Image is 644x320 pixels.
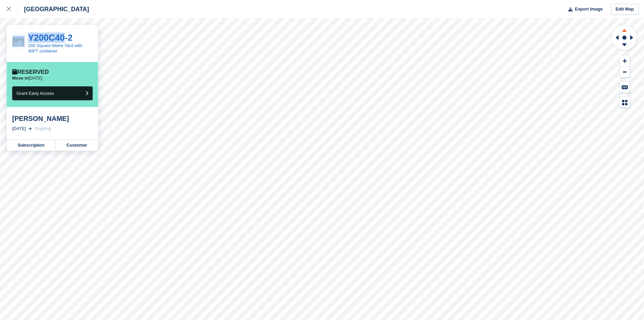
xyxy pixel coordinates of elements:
[13,36,24,47] img: birds%20eye%20view%20of%20yard%20and%20container.jpg
[17,91,54,96] span: Grant Early Access
[12,76,28,81] span: Move in
[611,4,639,15] a: Edit Map
[12,69,49,76] div: Reserved
[7,140,56,151] a: Subscription
[620,97,630,108] button: Map Legend
[575,6,602,13] span: Export Image
[18,5,89,13] div: [GEOGRAPHIC_DATA]
[564,4,603,15] button: Export Image
[12,114,93,123] div: [PERSON_NAME]
[12,86,93,100] button: Grant Early Access
[620,82,630,93] button: Keyboard Shortcuts
[12,76,42,81] p: [DATE]
[12,125,26,132] div: [DATE]
[34,125,51,132] div: Ongoing
[620,67,630,78] button: Zoom Out
[28,127,32,130] img: arrow-right-light-icn-cde0832a797a2874e46488d9cf13f60e5c3a73dbe684e267c42b8395dfbc2abf.svg
[28,43,82,54] a: 200 Square Metre Yard with 40FT container
[620,56,630,67] button: Zoom In
[56,140,98,151] a: Customer
[28,33,73,43] a: Y200C40-2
